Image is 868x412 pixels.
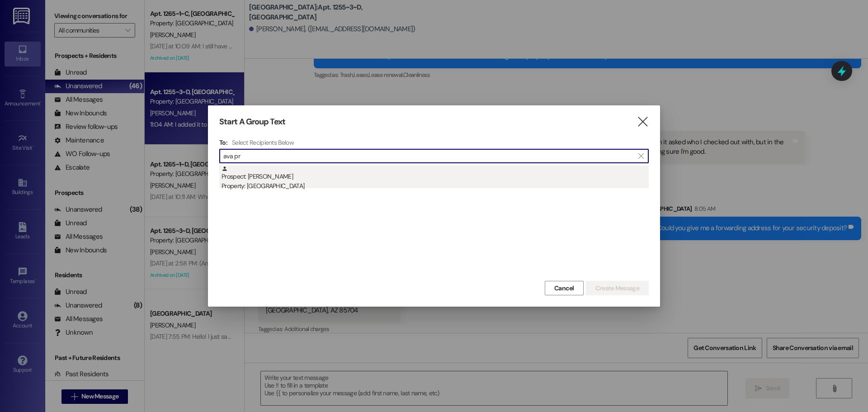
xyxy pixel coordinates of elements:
div: Property: [GEOGRAPHIC_DATA] [222,181,649,191]
div: Prospect: [PERSON_NAME] [222,166,649,191]
input: Search for any contact or apartment [223,150,634,162]
div: Prospect: [PERSON_NAME]Property: [GEOGRAPHIC_DATA] [219,166,649,188]
h3: To: [219,138,227,147]
h4: Select Recipients Below [232,138,294,147]
i:  [637,117,649,127]
span: Create Message [595,284,639,293]
span: Cancel [554,284,574,293]
button: Cancel [545,281,584,295]
button: Clear text [634,149,648,163]
button: Create Message [586,281,649,295]
i:  [638,152,643,160]
h3: Start A Group Text [219,117,285,127]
